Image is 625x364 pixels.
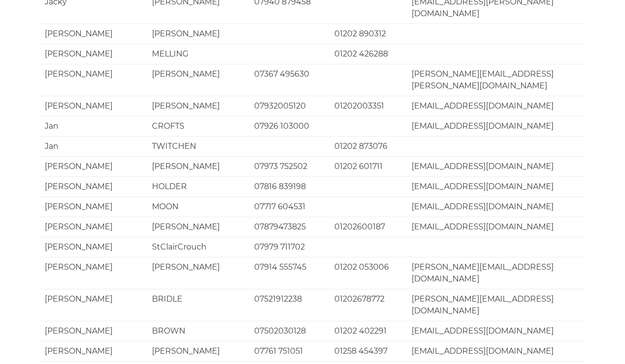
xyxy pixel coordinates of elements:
[40,44,148,64] td: [PERSON_NAME]
[40,136,148,156] td: Jan
[407,257,586,289] td: [PERSON_NAME][EMAIL_ADDRESS][DOMAIN_NAME]
[249,237,329,257] td: 07979 711702
[40,237,148,257] td: [PERSON_NAME]
[329,44,407,64] td: 01202 426288
[329,257,407,289] td: 01202 053006
[407,116,586,136] td: [EMAIL_ADDRESS][DOMAIN_NAME]
[40,217,148,237] td: [PERSON_NAME]
[407,96,586,116] td: [EMAIL_ADDRESS][DOMAIN_NAME]
[147,321,249,341] td: BROWN
[40,289,148,321] td: [PERSON_NAME]
[329,156,407,176] td: 01202 601711
[249,176,329,196] td: 07816 839198
[249,217,329,237] td: 07879473825
[40,96,148,116] td: [PERSON_NAME]
[40,116,148,136] td: Jan
[40,156,148,176] td: [PERSON_NAME]
[329,341,407,361] td: 01258 454397
[249,196,329,217] td: 07717 604531
[147,257,249,289] td: [PERSON_NAME]
[40,196,148,217] td: [PERSON_NAME]
[407,321,586,341] td: [EMAIL_ADDRESS][DOMAIN_NAME]
[407,217,586,237] td: [EMAIL_ADDRESS][DOMAIN_NAME]
[407,289,586,321] td: [PERSON_NAME][EMAIL_ADDRESS][DOMAIN_NAME]
[249,116,329,136] td: 07926 103000
[40,64,148,96] td: [PERSON_NAME]
[147,44,249,64] td: MELLING
[249,289,329,321] td: 07521912238
[147,156,249,176] td: [PERSON_NAME]
[249,257,329,289] td: 07914 555745
[147,24,249,44] td: [PERSON_NAME]
[329,24,407,44] td: 01202 890312
[249,341,329,361] td: 07761 751051
[407,176,586,196] td: [EMAIL_ADDRESS][DOMAIN_NAME]
[407,196,586,217] td: [EMAIL_ADDRESS][DOMAIN_NAME]
[147,96,249,116] td: [PERSON_NAME]
[40,321,148,341] td: [PERSON_NAME]
[147,196,249,217] td: MOON
[147,341,249,361] td: [PERSON_NAME]
[147,116,249,136] td: CROFTS
[249,64,329,96] td: 07367 495630
[147,136,249,156] td: TWITCHEN
[249,321,329,341] td: 07502030128
[329,136,407,156] td: 01202 873076
[40,341,148,361] td: [PERSON_NAME]
[147,64,249,96] td: [PERSON_NAME]
[40,257,148,289] td: [PERSON_NAME]
[329,289,407,321] td: 01202678772
[407,64,586,96] td: [PERSON_NAME][EMAIL_ADDRESS][PERSON_NAME][DOMAIN_NAME]
[147,237,249,257] td: StClairCrouch
[147,289,249,321] td: BRIDLE
[329,96,407,116] td: 01202003351
[249,156,329,176] td: 07973 752502
[147,176,249,196] td: HOLDER
[407,341,586,361] td: [EMAIL_ADDRESS][DOMAIN_NAME]
[40,176,148,196] td: [PERSON_NAME]
[407,156,586,176] td: [EMAIL_ADDRESS][DOMAIN_NAME]
[147,217,249,237] td: [PERSON_NAME]
[329,217,407,237] td: 01202600187
[40,24,148,44] td: [PERSON_NAME]
[329,321,407,341] td: 01202 402291
[249,96,329,116] td: 07932005120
